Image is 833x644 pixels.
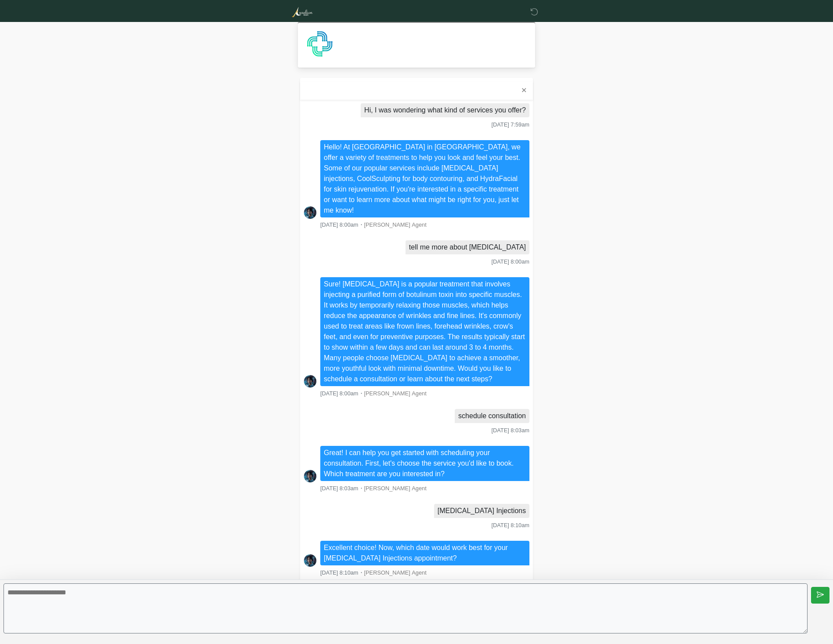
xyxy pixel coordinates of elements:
button: ✕ [518,85,529,96]
img: Aurelion Agent [304,375,317,388]
small: ・ [320,390,427,397]
small: ・ [320,485,427,492]
span: [DATE] 8:00am [320,221,359,228]
span: [DATE] 8:00am [491,258,529,265]
span: [PERSON_NAME] Agent [364,390,427,397]
img: Aurelion Agent [304,470,317,483]
small: ・ [320,569,427,576]
span: [DATE] 8:03am [320,485,359,492]
li: Hello! At [GEOGRAPHIC_DATA] in [GEOGRAPHIC_DATA], we offer a variety of treatments to help you lo... [320,140,529,217]
span: [PERSON_NAME] Agent [364,485,427,492]
img: Aurelion Agent [304,554,317,567]
span: [PERSON_NAME] Agent [364,569,427,576]
span: [DATE] 7:59am [491,121,529,128]
li: Great! I can help you get started with scheduling your consultation. First, let's choose the serv... [320,446,529,481]
img: Aurelion Agent [304,206,317,219]
li: Hi, I was wondering what kind of services you offer? [361,103,529,117]
span: [DATE] 8:10am [320,569,359,576]
span: [DATE] 8:03am [491,427,529,434]
img: Agent Avatar [307,31,333,57]
li: Sure! [MEDICAL_DATA] is a popular treatment that involves injecting a purified form of botulinum ... [320,277,529,386]
li: schedule consultation [455,409,529,423]
img: Aurelion Med Spa Logo [291,7,313,18]
small: ・ [320,221,427,228]
li: tell me more about [MEDICAL_DATA] [406,240,529,254]
span: [PERSON_NAME] Agent [364,221,427,228]
span: [DATE] 8:10am [491,522,529,528]
li: [MEDICAL_DATA] Injections [434,504,529,518]
li: Excellent choice! Now, which date would work best for your [MEDICAL_DATA] Injections appointment? [320,541,529,565]
span: [DATE] 8:00am [320,390,359,397]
